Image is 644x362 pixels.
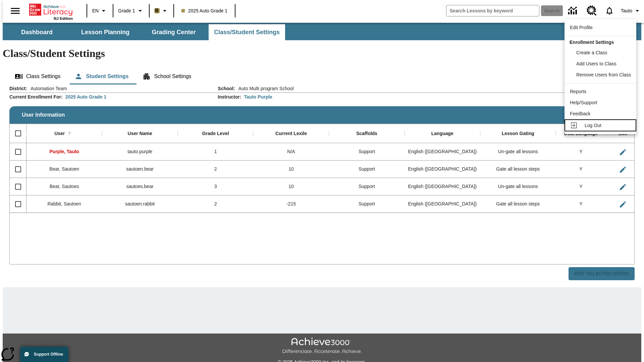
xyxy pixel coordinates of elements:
span: Enrollment Settings [570,40,614,45]
span: Remove Users from Class [576,72,631,77]
span: Edit Profile [570,25,593,30]
span: Create a Class [576,50,607,55]
span: Add Users to Class [576,61,616,66]
span: Log Out [585,123,601,128]
span: Feedback [570,111,590,116]
span: Reports [570,89,586,94]
span: Help/Support [570,100,597,105]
